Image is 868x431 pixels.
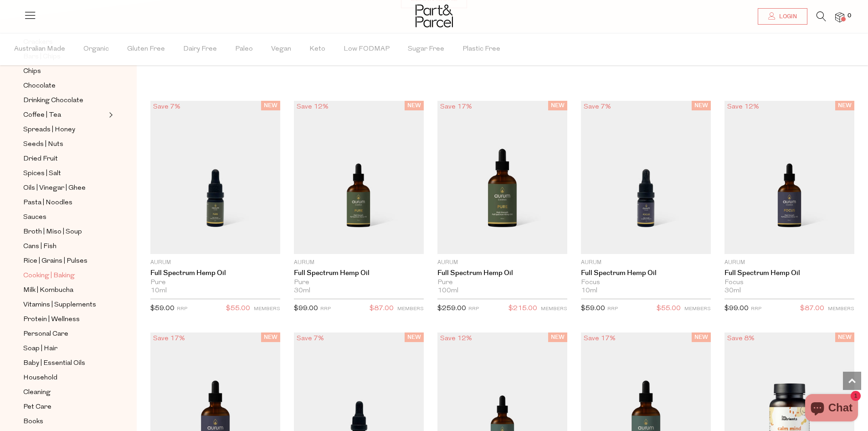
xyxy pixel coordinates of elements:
a: Coffee | Tea [23,109,106,121]
img: Full Spectrum Hemp Oil [150,101,280,254]
a: Full Spectrum Hemp Oil [581,269,711,277]
p: Aurum [437,259,567,267]
span: Login [777,13,797,21]
p: Aurum [724,259,854,267]
span: $87.00 [800,303,824,315]
span: Australian Made [14,33,65,65]
a: Protein | Wellness [23,314,106,325]
div: Save 7% [150,101,183,113]
span: Spices | Salt [23,168,61,179]
span: 0 [845,12,853,20]
span: Rice | Grains | Pulses [23,256,87,267]
span: Cooking | Baking [23,270,75,281]
div: Focus [581,279,711,287]
span: Plastic Free [462,33,500,65]
span: NEW [548,101,567,110]
span: Gluten Free [127,33,165,65]
a: Cans | Fish [23,241,106,252]
a: Dried Fruit [23,153,106,165]
span: NEW [261,101,280,110]
a: Seeds | Nuts [23,139,106,150]
a: Chocolate [23,80,106,92]
span: Dried Fruit [23,154,58,165]
a: Rice | Grains | Pulses [23,255,106,267]
a: Soap | Hair [23,343,106,354]
span: Spreads | Honey [23,125,75,135]
span: Cleaning [23,387,51,398]
div: Save 17% [581,332,618,345]
span: NEW [692,101,711,110]
span: Sugar Free [408,33,444,65]
span: Paleo [235,33,253,65]
img: Part&Parcel [416,5,453,27]
small: RRP [751,306,761,312]
a: Login [758,8,807,25]
div: Save 7% [581,101,614,113]
p: Aurum [294,259,424,267]
span: NEW [548,332,567,342]
span: Personal Care [23,329,68,340]
a: Broth | Miso | Soup [23,226,106,238]
span: 30ml [724,287,741,295]
span: Soap | Hair [23,343,57,354]
span: Organic [83,33,109,65]
span: 100ml [437,287,458,295]
span: Household [23,373,57,384]
div: Focus [724,279,854,287]
a: Chips [23,66,106,77]
img: Full Spectrum Hemp Oil [581,101,711,254]
p: Aurum [150,259,280,267]
span: 10ml [150,287,167,295]
small: MEMBERS [397,306,424,312]
span: Chips [23,66,41,77]
a: Drinking Chocolate [23,95,106,106]
span: Drinking Chocolate [23,95,83,106]
a: Vitamins | Supplements [23,299,106,311]
a: Cooking | Baking [23,270,106,281]
span: Pet Care [23,402,51,413]
small: MEMBERS [254,306,280,312]
span: $59.00 [150,305,175,312]
a: Full Spectrum Hemp Oil [437,269,567,277]
a: Cleaning [23,387,106,398]
div: Save 8% [724,332,757,345]
img: Full Spectrum Hemp Oil [294,101,424,254]
span: Vegan [271,33,291,65]
div: Save 7% [294,332,327,345]
a: Milk | Kombucha [23,285,106,296]
span: Sauces [23,212,46,223]
span: 30ml [294,287,310,295]
small: RRP [607,306,618,312]
span: Pasta | Noodles [23,197,72,208]
span: Oils | Vinegar | Ghee [23,183,86,194]
a: Spices | Salt [23,168,106,179]
small: RRP [468,306,479,312]
small: RRP [177,306,187,312]
a: Books [23,416,106,427]
span: NEW [261,332,280,342]
span: NEW [835,332,854,342]
a: 0 [835,12,844,22]
a: Baby | Essential Oils [23,358,106,369]
div: Pure [150,279,280,287]
span: NEW [405,332,424,342]
a: Full Spectrum Hemp Oil [150,269,280,277]
a: Full Spectrum Hemp Oil [294,269,424,277]
span: Coffee | Tea [23,110,61,121]
span: $55.00 [657,303,681,315]
a: Oils | Vinegar | Ghee [23,182,106,194]
small: MEMBERS [684,306,711,312]
div: Pure [294,279,424,287]
a: Household [23,372,106,384]
a: Spreads | Honey [23,124,106,135]
span: Protein | Wellness [23,314,80,325]
span: NEW [692,332,711,342]
span: Milk | Kombucha [23,285,73,296]
span: $215.00 [508,303,537,315]
div: Pure [437,279,567,287]
a: Pet Care [23,401,106,413]
img: Full Spectrum Hemp Oil [724,101,854,254]
span: Chocolate [23,81,56,92]
span: Cans | Fish [23,241,56,252]
img: Full Spectrum Hemp Oil [437,101,567,254]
